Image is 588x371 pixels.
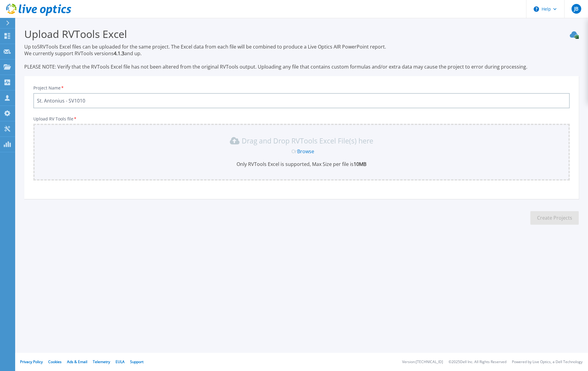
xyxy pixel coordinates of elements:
[291,148,297,155] span: Or
[33,86,64,90] label: Project Name
[354,161,367,167] b: 10MB
[402,360,443,364] li: Version: [TECHNICAL_ID]
[574,6,578,11] span: JB
[297,148,314,155] a: Browse
[530,211,579,225] button: Create Projects
[37,161,566,167] p: Only RVTools Excel is supported, Max Size per file is
[20,359,43,364] a: Privacy Policy
[242,138,374,144] p: Drag and Drop RVTools Excel File(s) here
[24,27,579,41] h3: Upload RVTools Excel
[512,360,583,364] li: Powered by Live Optics, a Dell Technology
[24,43,579,70] p: Up to 5 RVTools Excel files can be uploaded for the same project. The Excel data from each file w...
[67,359,87,364] a: Ads & Email
[37,136,566,167] div: Drag and Drop RVTools Excel File(s) here OrBrowseOnly RVTools Excel is supported, Max Size per fi...
[33,116,570,121] p: Upload RV Tools file
[130,359,143,364] a: Support
[449,360,506,364] li: © 2025 Dell Inc. All Rights Reserved
[33,93,570,108] input: Enter Project Name
[48,359,62,364] a: Cookies
[116,359,125,364] a: EULA
[114,50,124,57] strong: 4.1.3
[93,359,110,364] a: Telemetry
